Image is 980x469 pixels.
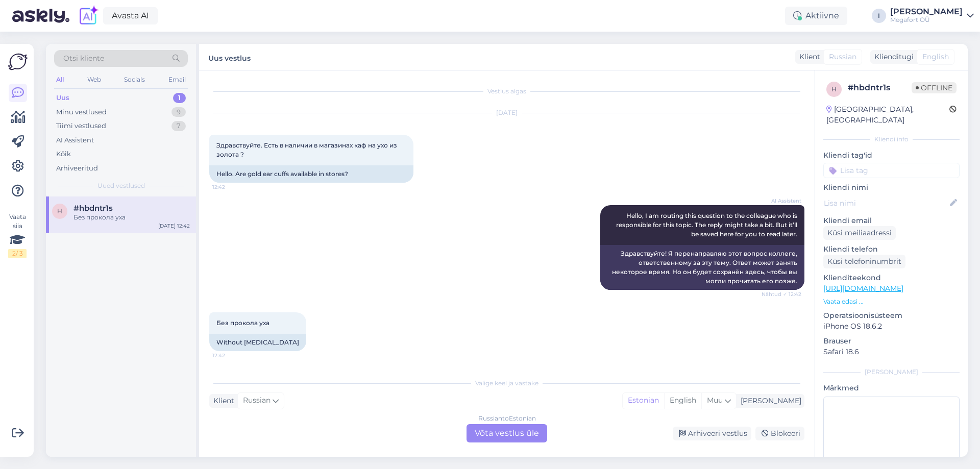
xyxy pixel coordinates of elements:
div: All [54,73,66,86]
p: Vaata edasi ... [823,297,960,306]
a: [URL][DOMAIN_NAME] [823,284,903,293]
div: [PERSON_NAME] [737,396,801,406]
span: #hbdntr1s [73,204,113,213]
span: 12:42 [212,352,251,359]
div: 7 [171,121,186,131]
div: 1 [173,93,186,103]
input: Lisa nimi [824,198,948,209]
div: Aktiivne [785,7,847,25]
a: [PERSON_NAME]Megafort OÜ [890,8,974,24]
span: Muu [707,396,723,405]
div: Klient [209,396,234,406]
div: AI Assistent [56,135,94,145]
div: 2 / 3 [8,249,27,258]
div: Estonian [623,393,664,408]
span: Nähtud ✓ 12:42 [762,290,801,298]
p: Safari 18.6 [823,347,960,357]
div: Socials [122,73,147,86]
div: 9 [171,107,186,117]
img: explore-ai [78,5,99,27]
div: Küsi telefoninumbrit [823,255,905,268]
div: Arhiveeritud [56,163,98,174]
div: Arhiveeri vestlus [673,427,751,440]
span: h [57,207,62,215]
p: Kliendi telefon [823,244,960,255]
div: English [664,393,701,408]
div: Здравствуйте! Я перенаправляю этот вопрос коллеге, ответственному за эту тему. Ответ может занять... [600,245,804,290]
span: Без прокола уха [216,319,269,327]
div: [PERSON_NAME] [890,8,963,16]
span: Offline [912,82,957,93]
div: Blokeeri [755,427,804,440]
div: Russian to Estonian [478,414,536,423]
div: [DATE] [209,108,804,117]
div: I [872,9,886,23]
p: Operatsioonisüsteem [823,310,960,321]
span: Otsi kliente [63,53,104,64]
div: Valige keel ja vastake [209,379,804,388]
a: Avasta AI [103,7,158,24]
div: Klienditugi [870,52,914,62]
input: Lisa tag [823,163,960,178]
div: Hello. Are gold ear cuffs available in stores? [209,165,413,183]
div: Web [85,73,103,86]
div: Email [166,73,188,86]
div: [PERSON_NAME] [823,367,960,377]
p: Brauser [823,336,960,347]
p: Klienditeekond [823,273,960,283]
span: English [922,52,949,62]
div: Vestlus algas [209,87,804,96]
span: Russian [243,395,271,406]
p: Kliendi nimi [823,182,960,193]
div: Без прокола уха [73,213,190,222]
div: Vaata siia [8,212,27,258]
div: Minu vestlused [56,107,107,117]
span: h [831,85,837,93]
div: [DATE] 12:42 [158,222,190,230]
div: Without [MEDICAL_DATA] [209,334,306,351]
span: 12:42 [212,183,251,191]
p: Märkmed [823,383,960,393]
span: Hello, I am routing this question to the colleague who is responsible for this topic. The reply m... [616,212,799,238]
p: iPhone OS 18.6.2 [823,321,960,332]
div: Kliendi info [823,135,960,144]
div: Tiimi vestlused [56,121,106,131]
div: Megafort OÜ [890,16,963,24]
span: Uued vestlused [97,181,145,190]
div: # hbdntr1s [848,82,912,94]
div: Küsi meiliaadressi [823,226,896,240]
img: Askly Logo [8,52,28,71]
div: Uus [56,93,69,103]
p: Kliendi email [823,215,960,226]
div: Kõik [56,149,71,159]
div: [GEOGRAPHIC_DATA], [GEOGRAPHIC_DATA] [826,104,949,126]
label: Uus vestlus [208,50,251,64]
span: Здравствуйте. Есть в наличии в магазинах каф на ухо из золота ? [216,141,399,158]
p: Kliendi tag'id [823,150,960,161]
div: Klient [795,52,820,62]
div: Võta vestlus üle [467,424,547,442]
span: Russian [829,52,856,62]
span: AI Assistent [763,197,801,205]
